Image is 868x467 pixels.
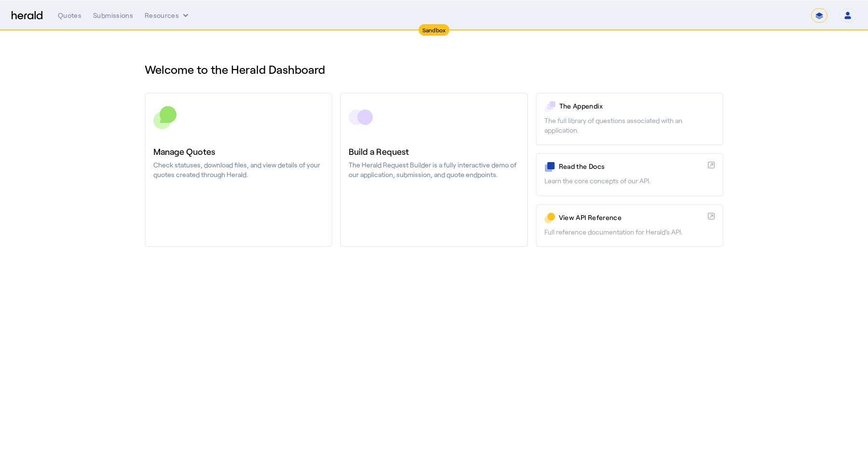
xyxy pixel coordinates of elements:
[419,24,450,36] div: Sandbox
[153,145,324,158] h3: Manage Quotes
[559,101,715,111] p: The Appendix
[153,160,324,179] p: Check statuses, download files, and view details of your quotes created through Herald.
[145,93,332,247] a: Manage QuotesCheck statuses, download files, and view details of your quotes created through Herald.
[349,160,519,179] p: The Herald Request Builder is a fully interactive demo of our application, submission, and quote ...
[349,145,519,158] h3: Build a Request
[12,11,42,20] img: Herald Logo
[544,176,715,186] p: Learn the core concepts of our API.
[340,93,528,247] a: Build a RequestThe Herald Request Builder is a fully interactive demo of our application, submiss...
[145,11,190,20] button: Resources dropdown menu
[145,62,723,77] h1: Welcome to the Herald Dashboard
[559,162,704,171] p: Read the Docs
[536,153,723,196] a: Read the DocsLearn the core concepts of our API.
[544,116,715,135] p: The full library of questions associated with an application.
[536,93,723,145] a: The AppendixThe full library of questions associated with an application.
[58,11,81,20] div: Quotes
[536,204,723,247] a: View API ReferenceFull reference documentation for Herald's API.
[93,11,133,20] div: Submissions
[559,213,704,222] p: View API Reference
[544,227,715,237] p: Full reference documentation for Herald's API.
